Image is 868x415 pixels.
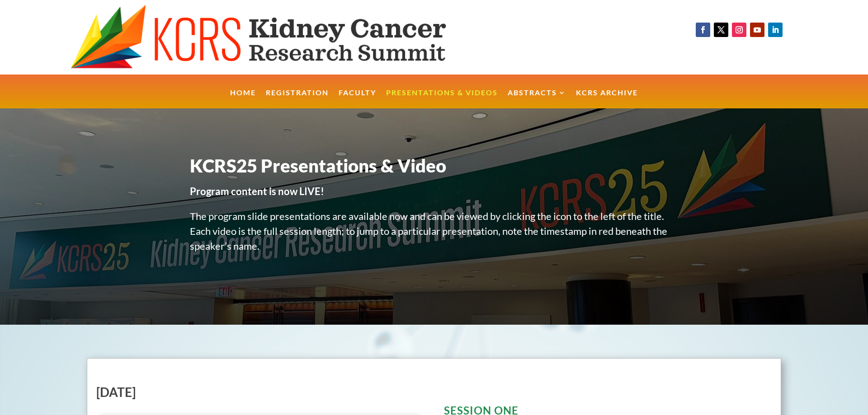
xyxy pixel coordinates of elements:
a: Follow on Youtube [750,23,764,37]
h2: [DATE] [96,386,424,403]
p: The program slide presentations are available now and can be viewed by clicking the icon to the l... [190,209,678,263]
img: KCRS generic logo wide [71,5,493,70]
a: Faculty [339,89,376,109]
span: KCRS25 Presentations & Video [190,155,446,177]
a: Registration [266,89,329,109]
a: Home [230,89,256,109]
a: Presentations & Videos [386,89,498,109]
a: Follow on LinkedIn [768,23,783,37]
a: Follow on Facebook [696,23,710,37]
a: Follow on X [714,23,728,37]
a: Abstracts [508,89,566,109]
a: KCRS Archive [576,89,638,109]
a: Follow on Instagram [732,23,746,37]
strong: Program content is now LIVE! [190,185,324,197]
